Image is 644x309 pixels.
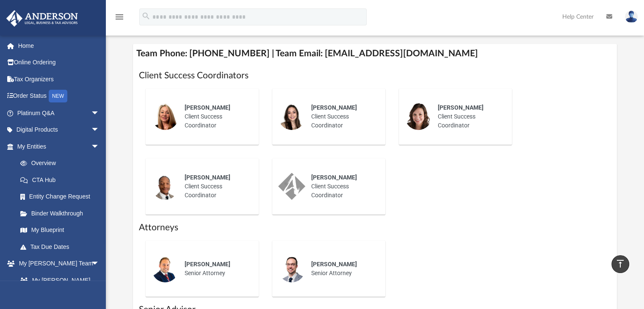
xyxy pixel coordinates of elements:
h1: Client Success Coordinators [139,69,611,82]
a: CTA Hub [12,171,112,188]
a: Platinum Q&Aarrow_drop_down [6,105,112,121]
a: Home [6,37,112,54]
img: thumbnail [278,103,305,130]
img: User Pic [625,11,638,23]
span: [PERSON_NAME] [311,104,357,111]
span: [PERSON_NAME] [311,174,357,181]
a: My [PERSON_NAME] Teamarrow_drop_down [6,255,108,272]
span: arrow_drop_down [91,138,108,155]
a: Digital Productsarrow_drop_down [6,121,112,138]
span: [PERSON_NAME] [185,261,230,268]
a: Online Ordering [6,54,112,71]
img: thumbnail [278,173,305,200]
i: search [141,11,151,21]
div: Client Success Coordinator [179,167,253,206]
a: menu [114,16,124,22]
div: NEW [49,90,67,102]
img: Anderson Advisors Platinum Portal [4,10,80,27]
div: Senior Attorney [179,254,253,284]
span: [PERSON_NAME] [185,104,230,111]
a: My [PERSON_NAME] Team [12,272,104,299]
span: [PERSON_NAME] [185,174,230,181]
span: arrow_drop_down [91,121,108,139]
img: thumbnail [405,103,432,130]
a: Tax Due Dates [12,238,112,255]
a: Entity Change Request [12,188,112,205]
i: menu [114,12,124,22]
i: vertical_align_top [615,259,625,269]
a: vertical_align_top [611,255,629,273]
img: thumbnail [152,103,179,130]
a: Tax Organizers [6,71,112,88]
img: thumbnail [278,255,305,282]
div: Senior Attorney [305,254,379,284]
a: My Blueprint [12,222,108,239]
div: Client Success Coordinator [305,97,379,136]
div: Client Success Coordinator [432,97,506,136]
span: arrow_drop_down [91,255,108,273]
a: My Entitiesarrow_drop_down [6,138,112,155]
a: Order StatusNEW [6,88,112,105]
span: arrow_drop_down [91,105,108,122]
h4: Team Phone: [PHONE_NUMBER] | Team Email: [EMAIL_ADDRESS][DOMAIN_NAME] [133,44,617,63]
div: Client Success Coordinator [305,167,379,206]
a: Overview [12,155,112,172]
div: Client Success Coordinator [179,97,253,136]
span: [PERSON_NAME] [438,104,484,111]
h1: Attorneys [139,221,611,234]
span: [PERSON_NAME] [311,261,357,268]
a: Binder Walkthrough [12,205,112,222]
img: thumbnail [152,173,179,200]
img: thumbnail [152,255,179,282]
